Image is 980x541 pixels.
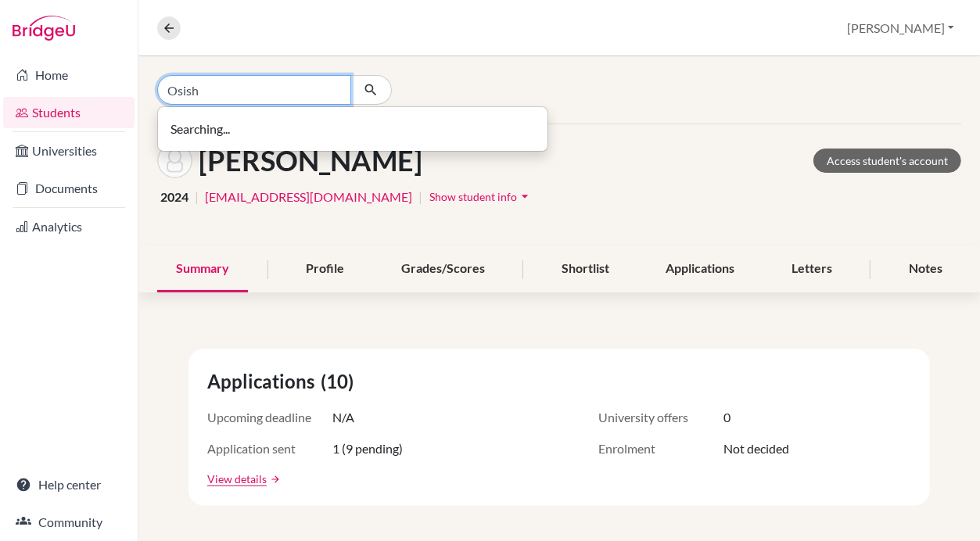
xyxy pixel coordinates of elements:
[723,408,731,427] span: 0
[287,246,363,292] div: Profile
[3,97,135,128] a: Students
[207,408,332,427] span: Upcoming deadline
[382,246,504,292] div: Grades/Scores
[321,367,360,396] span: (10)
[157,246,248,292] div: Summary
[157,75,351,105] input: Find student by name...
[3,211,135,242] a: Analytics
[723,439,789,458] span: Not decided
[157,143,192,178] img: Shishir Bogati's avatar
[543,246,628,292] div: Shortlist
[195,188,199,206] span: |
[418,188,422,206] span: |
[429,190,517,203] span: Show student info
[890,246,961,292] div: Notes
[3,507,135,538] a: Community
[3,135,135,167] a: Universities
[205,188,412,206] a: [EMAIL_ADDRESS][DOMAIN_NAME]
[598,408,723,427] span: University offers
[267,474,281,485] a: arrow_forward
[813,149,961,173] a: Access student's account
[3,59,135,91] a: Home
[199,144,422,177] h1: [PERSON_NAME]
[207,439,332,458] span: Application sent
[773,246,851,292] div: Letters
[207,471,267,487] a: View details
[840,13,961,43] button: [PERSON_NAME]
[207,367,321,396] span: Applications
[332,439,403,458] span: 1 (9 pending)
[332,408,354,427] span: N/A
[598,439,723,458] span: Enrolment
[171,120,535,138] p: Searching...
[3,469,135,500] a: Help center
[13,16,75,41] img: Bridge-U
[3,173,135,204] a: Documents
[429,185,533,209] button: Show student infoarrow_drop_down
[517,188,533,204] i: arrow_drop_down
[647,246,753,292] div: Applications
[160,188,188,206] span: 2024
